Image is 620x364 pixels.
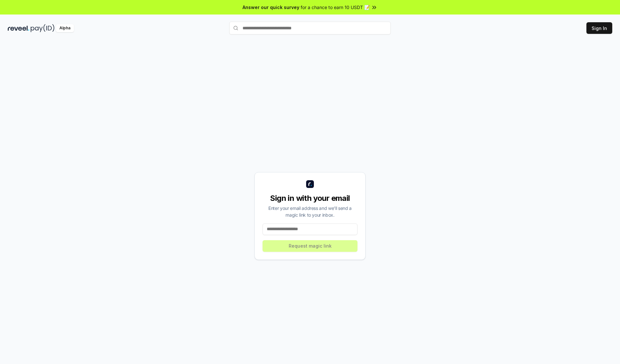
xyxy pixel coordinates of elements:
img: logo_small [306,180,314,188]
img: pay_id [31,24,55,32]
button: Sign In [586,22,612,34]
img: reveel_dark [8,24,29,32]
span: Answer our quick survey [243,4,299,11]
div: Sign in with your email [263,193,357,203]
div: Alpha [56,24,74,32]
div: Enter your email address and we’ll send a magic link to your inbox. [263,205,357,218]
span: for a chance to earn 10 USDT 📝 [301,4,370,11]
